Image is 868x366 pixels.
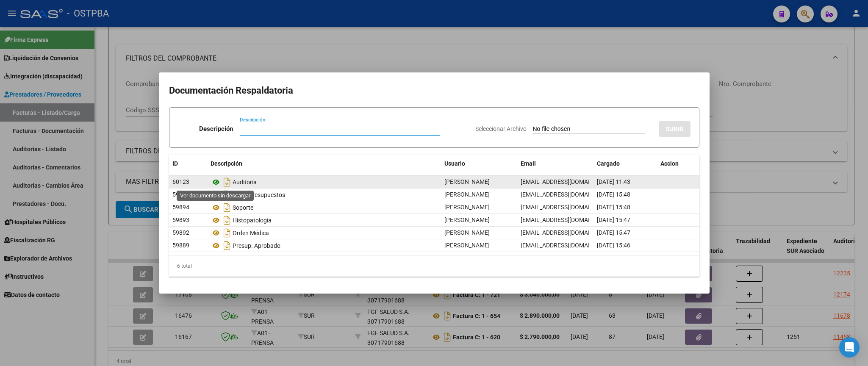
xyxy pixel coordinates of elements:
span: 60123 [172,178,189,185]
span: Cargado [597,160,620,167]
h2: Documentación Respaldatoria [169,83,699,99]
span: [PERSON_NAME] [444,178,490,185]
span: [DATE] 15:47 [597,229,630,236]
span: [EMAIL_ADDRESS][DOMAIN_NAME] [521,191,615,198]
span: [PERSON_NAME] [444,204,490,211]
datatable-header-cell: Descripción [207,155,441,173]
span: 59895 [172,191,189,198]
i: Descargar documento [222,175,233,189]
span: Descripción [211,160,242,167]
span: [PERSON_NAME] [444,229,490,236]
datatable-header-cell: ID [169,155,207,173]
span: [PERSON_NAME] [444,216,490,223]
span: [EMAIL_ADDRESS][DOMAIN_NAME] [521,216,615,223]
div: 6 total [169,255,699,277]
i: Descargar documento [222,239,233,252]
div: Presup. Aprobado [211,239,438,252]
span: Seleccionar Archivo [475,125,527,132]
span: [DATE] 15:47 [597,216,630,223]
p: Descripción [199,124,233,134]
div: Soporte [211,201,438,214]
i: Descargar documento [222,226,233,240]
div: Open Intercom Messenger [839,337,860,358]
span: 59889 [172,242,189,249]
button: SUBIR [659,121,691,137]
datatable-header-cell: Accion [657,155,699,173]
div: Orden Médica [211,226,438,240]
span: [EMAIL_ADDRESS][DOMAIN_NAME] [521,229,615,236]
span: [DATE] 15:48 [597,204,630,211]
datatable-header-cell: Cargado [593,155,657,173]
span: [EMAIL_ADDRESS][DOMAIN_NAME] [521,178,615,185]
span: Accion [660,160,679,167]
span: [DATE] 11:43 [597,178,630,185]
div: Otros Presupuestos [211,188,438,202]
span: 59894 [172,204,189,211]
i: Descargar documento [222,188,233,202]
span: [PERSON_NAME] [444,191,490,198]
div: Histopatología [211,213,438,227]
span: SUBIR [666,125,684,133]
span: [PERSON_NAME] [444,242,490,249]
span: Usuario [444,160,465,167]
span: 59892 [172,229,189,236]
span: ID [172,160,178,167]
span: [EMAIL_ADDRESS][DOMAIN_NAME] [521,204,615,211]
i: Descargar documento [222,201,233,214]
span: Email [521,160,536,167]
span: 59893 [172,216,189,223]
datatable-header-cell: Email [517,155,593,173]
div: Auditoría [211,175,438,189]
i: Descargar documento [222,213,233,227]
span: [DATE] 15:48 [597,191,630,198]
span: [DATE] 15:46 [597,242,630,249]
span: [EMAIL_ADDRESS][DOMAIN_NAME] [521,242,615,249]
datatable-header-cell: Usuario [441,155,517,173]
